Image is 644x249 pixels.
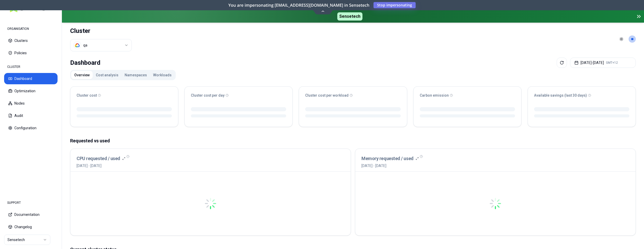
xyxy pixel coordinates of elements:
div: SUPPORT [4,198,58,208]
button: Configuration [4,122,58,134]
button: Namespaces [122,71,150,79]
h3: CPU requested / used [77,155,120,162]
button: Optimization [4,85,58,97]
span: Sensetech [337,12,362,21]
h1: Cluster [70,27,132,35]
div: CLUSTER [4,62,58,72]
div: Carbon emission [420,93,515,98]
button: Audit [4,110,58,121]
p: Requested vs used [70,137,636,144]
button: Cost analysis [93,71,122,79]
div: Cluster cost per day [191,93,286,98]
button: Dashboard [4,73,58,84]
div: Cluster cost [77,93,172,98]
h3: Memory requested / used [361,155,414,162]
button: [DATE]-[DATE]GMT+12 [570,58,636,68]
img: gcp [75,43,80,48]
span: GMT+12 [606,61,618,65]
button: Overview [71,71,93,79]
div: Cluster cost per workload [305,93,400,98]
div: Dashboard [70,58,100,68]
button: Select a value [70,39,132,51]
button: Policies [4,47,58,59]
button: Documentation [4,209,58,220]
span: [DATE] - [DATE] [361,163,419,168]
div: ORGANISATION [4,24,58,34]
div: Available savings (last 30 days) [534,93,629,98]
button: Clusters [4,35,58,46]
span: [DATE] - [DATE] [77,163,125,168]
button: Nodes [4,98,58,109]
button: Changelog [4,221,58,233]
button: Workloads [150,71,175,79]
div: qa [83,43,87,48]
